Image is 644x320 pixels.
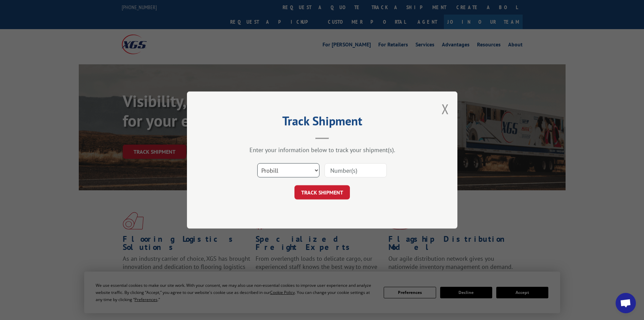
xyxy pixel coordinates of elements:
div: Open chat [616,293,636,313]
button: Close modal [442,100,449,118]
input: Number(s) [325,163,387,177]
div: Enter your information below to track your shipment(s). [221,146,424,154]
h2: Track Shipment [221,116,424,129]
button: TRACK SHIPMENT [294,185,350,199]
